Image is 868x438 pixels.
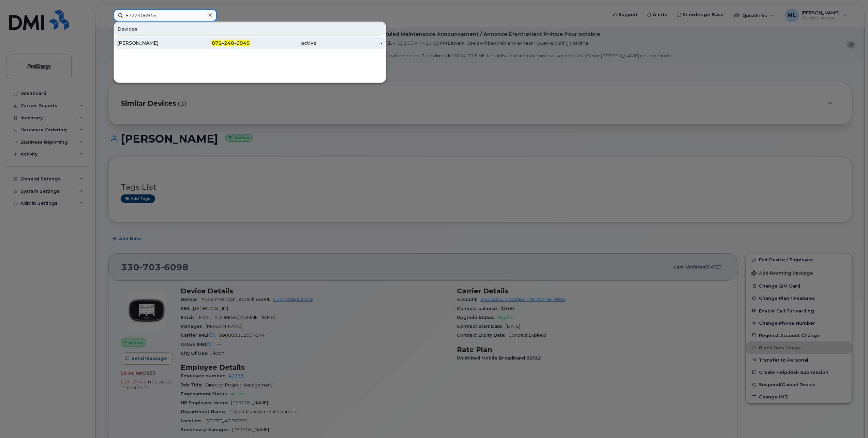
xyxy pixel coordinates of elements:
[838,408,863,433] iframe: Messenger Launcher
[224,40,234,46] span: 240
[115,37,385,49] a: [PERSON_NAME]872-240-6945active-
[250,40,316,46] div: active
[212,40,222,46] span: 872
[236,40,250,46] span: 6945
[316,40,383,46] div: -
[117,40,184,46] div: [PERSON_NAME]
[184,40,250,46] div: - -
[115,23,385,35] div: Devices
